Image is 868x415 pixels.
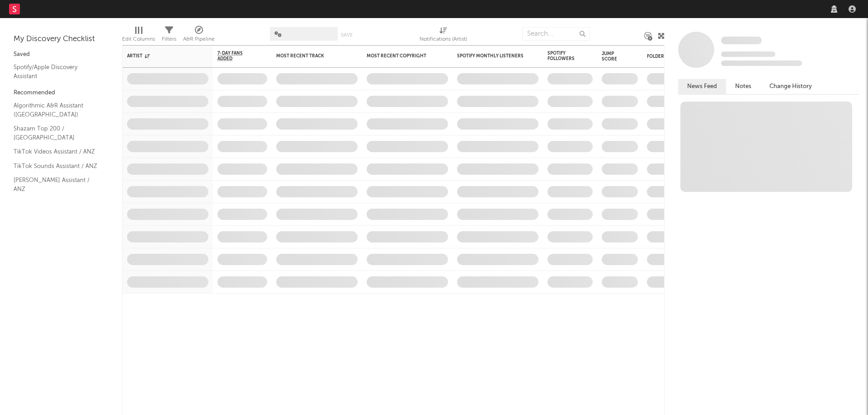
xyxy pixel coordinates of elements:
div: Most Recent Track [276,53,344,59]
div: Artist [127,53,195,59]
div: Edit Columns [122,23,155,49]
div: Most Recent Copyright [367,53,434,59]
div: Saved [14,49,108,60]
a: Algorithmic A&R Assistant ([GEOGRAPHIC_DATA]) [14,101,99,119]
a: [PERSON_NAME] Assistant / ANZ [14,175,99,194]
div: Notifications (Artist) [420,23,467,49]
div: Jump Score [602,51,624,62]
a: Shazam Top 200 / [GEOGRAPHIC_DATA] [14,124,99,142]
button: Change History [760,79,821,94]
div: Filters [162,23,176,49]
div: Notifications (Artist) [420,34,467,45]
div: Edit Columns [122,34,155,45]
div: Recommended [14,88,108,98]
div: A&R Pipeline [183,34,215,45]
span: 0 fans last week [721,61,802,66]
div: My Discovery Checklist [14,34,108,45]
a: TikTok Sounds Assistant / ANZ [14,161,99,171]
a: TikTok Videos Assistant / ANZ [14,147,99,157]
a: Some Artist [721,36,762,45]
input: Search... [522,27,590,41]
button: News Feed [678,79,726,94]
div: Spotify Monthly Listeners [457,53,525,59]
button: Save [341,33,353,37]
div: Spotify Followers [547,51,579,61]
button: Notes [726,79,760,94]
span: 7-Day Fans Added [217,51,254,61]
div: Folders [647,54,715,59]
span: Some Artist [721,37,762,44]
span: Tracking Since: [DATE] [721,51,775,57]
a: Spotify/Apple Discovery Assistant [14,62,99,81]
div: Filters [162,34,176,45]
div: A&R Pipeline [183,23,215,49]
